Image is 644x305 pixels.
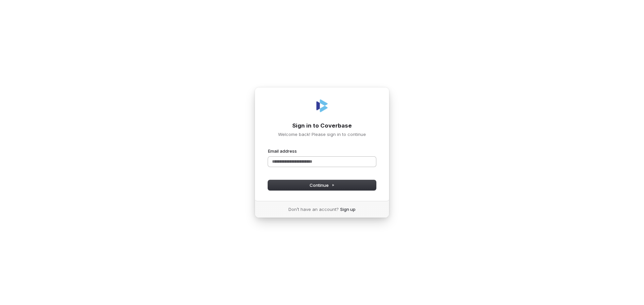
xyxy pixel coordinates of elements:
[268,122,376,130] h1: Sign in to Coverbase
[288,206,339,212] span: Don’t have an account?
[310,182,335,188] span: Continue
[314,98,330,114] img: Coverbase
[268,148,297,154] label: Email address
[268,131,376,137] p: Welcome back! Please sign in to continue
[340,206,356,212] a: Sign up
[268,180,376,190] button: Continue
